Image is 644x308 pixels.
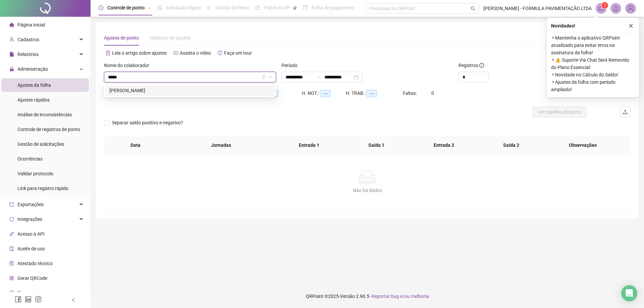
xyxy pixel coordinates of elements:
span: Controle de ponto [107,5,145,10]
span: close [629,23,633,28]
span: bell [613,5,619,11]
span: 0 [431,90,434,96]
span: ⚬ Ajustes da folha com período ampliado! [551,78,635,93]
div: H. NOT.: [302,89,346,97]
span: search [471,6,476,11]
span: pushpin [147,6,151,10]
button: Ver espelho de ponto [532,107,587,117]
span: down [268,75,272,79]
span: clock-circle [99,5,103,10]
div: H. TRAB.: [346,89,403,97]
span: linkedin [25,296,32,303]
span: book [303,5,308,10]
span: history [218,51,222,55]
footer: QRPoint © 2025 - 2.90.5 - [91,285,644,308]
span: ⚬ Mantenha o aplicativo QRPoint atualizado para evitar erros na assinatura da folha! [551,34,635,56]
span: Gestão de solicitações [17,141,64,147]
span: Assista o vídeo [180,50,211,56]
span: export [9,202,14,207]
span: file-done [157,5,162,10]
span: Admissão digital [166,5,201,10]
th: Saída 2 [478,136,545,155]
span: Histórico de ajustes [150,35,191,41]
span: file-text [106,51,110,55]
span: Análise de inconsistências [17,112,72,117]
span: Aceite de uso [17,246,45,251]
label: Período [281,62,302,69]
span: --:-- [367,90,377,97]
span: sync [9,217,14,222]
span: --:-- [320,90,330,97]
div: Open Intercom Messenger [621,285,637,301]
span: pushpin [293,6,297,10]
span: Atestado técnico [17,261,53,266]
span: lock [9,67,14,71]
label: Nome do colaborador [104,62,154,69]
span: Novidades ! [551,22,575,29]
span: facebook [15,296,21,303]
th: Observações [540,136,626,155]
div: Não há dados [112,187,623,194]
span: instagram [35,296,42,303]
span: swap-right [316,74,322,80]
span: user-add [9,37,14,42]
span: Registros [459,62,484,69]
span: Ocorrências [17,156,43,162]
span: Acesso à API [17,231,45,237]
span: Ajustes de ponto [104,35,139,41]
span: notification [598,5,604,11]
span: Leia o artigo sobre ajustes [112,50,167,56]
th: Jornadas [167,136,275,155]
span: Versão [340,294,355,299]
span: Ajustes da folha [17,82,51,88]
span: 1 [604,3,606,8]
span: Ajustes rápidos [17,97,50,103]
span: Reportar bug e/ou melhoria [372,294,429,299]
span: info-circle [479,63,484,68]
span: [PERSON_NAME] - FORMULA PAVIMENTAÇÃO LTDA [483,5,592,12]
span: dollar [9,291,14,295]
span: qrcode [9,276,14,281]
th: Entrada 2 [410,136,478,155]
img: 84187 [626,3,636,13]
span: Página inicial [17,22,45,27]
sup: 1 [601,2,608,9]
span: Validar protocolo [17,171,53,176]
span: sun [207,5,211,10]
span: api [9,232,14,236]
th: Data [104,136,167,155]
span: filter [262,75,266,79]
span: audit [9,246,14,251]
span: Folha de pagamento [312,5,355,10]
span: Painel do DP [264,5,290,10]
span: Separar saldo positivo e negativo? [109,119,186,126]
span: Administração [17,66,48,72]
span: Integrações [17,217,42,222]
div: [PERSON_NAME] [109,87,271,94]
span: Controle de registros de ponto [17,127,80,132]
span: youtube [173,51,178,55]
span: Faça um tour [224,50,252,56]
span: solution [9,261,14,266]
span: Exportações [17,202,44,207]
div: DIOGO ROQUISSANO DE OLIVEIRA [105,85,275,96]
div: HE 3: [258,89,302,97]
span: home [9,22,14,27]
th: Entrada 1 [275,136,343,155]
span: to [316,74,322,80]
span: Observações [545,141,620,149]
span: Faltas: [403,90,418,96]
span: Financeiro [17,290,39,296]
span: left [71,298,76,302]
span: Gestão de férias [215,5,249,10]
th: Saída 1 [343,136,410,155]
span: upload [623,109,628,115]
span: file [9,52,14,57]
span: Relatórios [17,52,39,57]
span: Cadastros [17,37,39,42]
span: Gerar QRCode [17,275,47,281]
span: ⚬ ⚠️ Suporte Via Chat Será Removido do Plano Essencial [551,56,635,71]
span: ⚬ Novidade no Cálculo do Saldo! [551,71,635,78]
span: dashboard [255,5,260,10]
span: Link para registro rápido [17,186,68,191]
